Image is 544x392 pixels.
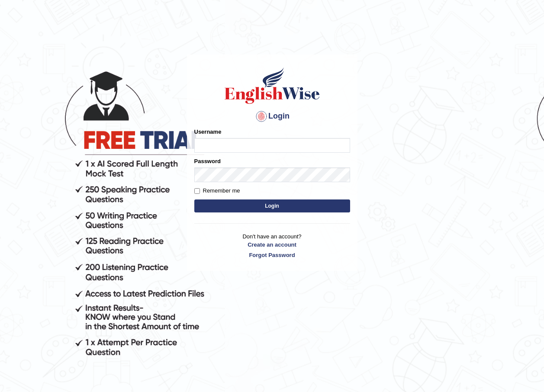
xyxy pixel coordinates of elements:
label: Password [194,157,221,165]
label: Remember me [194,186,240,195]
img: Logo of English Wise sign in for intelligent practice with AI [223,66,322,105]
a: Forgot Password [194,251,350,259]
a: Create an account [194,241,350,249]
input: Remember me [194,188,200,194]
button: Login [194,199,350,212]
label: Username [194,128,222,136]
h4: Login [194,109,350,123]
p: Don't have an account? [194,232,350,259]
